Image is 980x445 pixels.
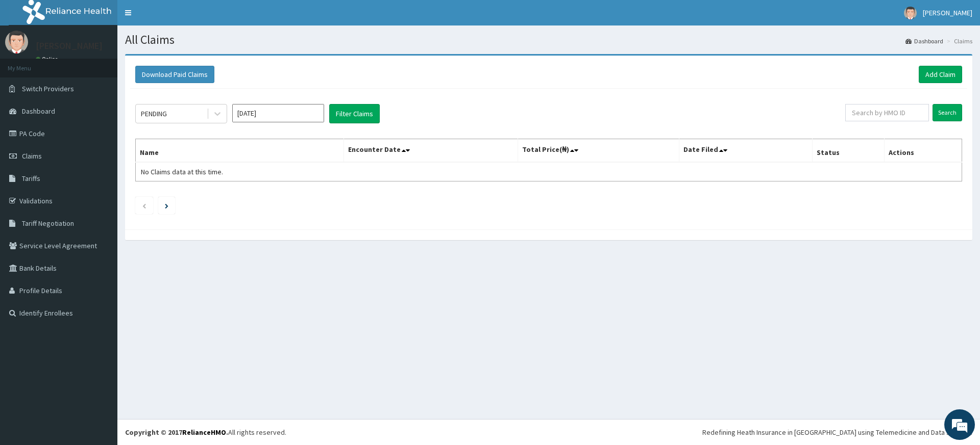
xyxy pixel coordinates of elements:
[19,51,41,76] img: d_794563401_company_1708531726252_794563401
[36,41,103,50] p: [PERSON_NAME]
[5,31,28,54] img: User Image
[22,107,55,116] span: Dashboard
[933,104,962,121] input: Search
[165,201,168,210] a: Next page
[125,33,972,46] h1: All Claims
[36,56,60,63] a: Online
[679,139,812,163] th: Date Filed
[22,219,74,228] span: Tariff Negotiation
[182,428,226,437] a: RelianceHMO
[518,139,679,163] th: Total Price(₦)
[845,104,929,121] input: Search by HMO ID
[5,278,194,314] textarea: Type your message and hit 'Enter'
[135,66,214,83] button: Download Paid Claims
[141,167,223,176] span: No Claims data at this time.
[884,139,962,163] th: Actions
[923,8,972,17] span: [PERSON_NAME]
[919,66,962,83] a: Add Claim
[232,104,324,122] input: Select Month and Year
[167,5,192,30] div: Minimize live chat window
[53,57,171,70] div: Chat with us now
[141,109,167,119] div: PENDING
[344,139,518,163] th: Encounter Date
[22,151,42,161] span: Claims
[59,128,141,231] span: We're online!
[812,139,884,163] th: Status
[142,201,146,210] a: Previous page
[329,104,380,123] button: Filter Claims
[944,37,972,45] li: Claims
[125,428,228,437] strong: Copyright © 2017 .
[904,7,917,19] img: User Image
[117,419,980,445] footer: All rights reserved.
[22,84,74,93] span: Switch Providers
[136,139,344,163] th: Name
[905,37,943,45] a: Dashboard
[702,427,972,437] div: Redefining Heath Insurance in [GEOGRAPHIC_DATA] using Telemedicine and Data Science!
[22,174,40,183] span: Tariffs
